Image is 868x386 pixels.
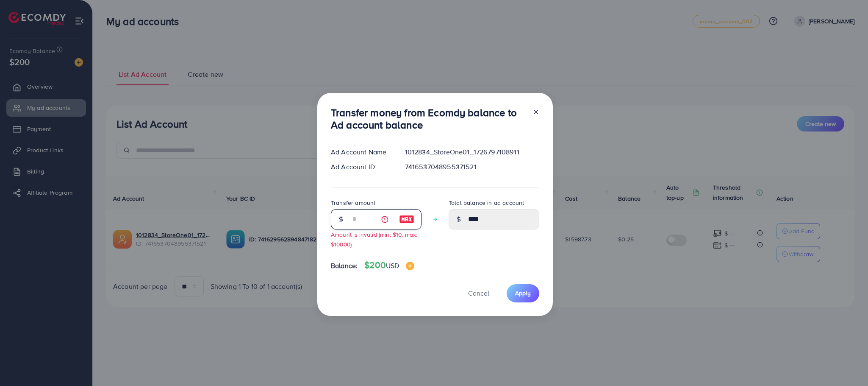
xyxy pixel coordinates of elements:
img: image [399,214,414,224]
span: Apply [515,289,531,297]
span: Cancel [468,288,489,298]
span: Balance: [331,261,358,271]
img: image [406,262,414,270]
label: Total balance in ad account [449,199,524,207]
div: 7416537048955371521 [398,162,546,172]
div: Ad Account ID [324,162,398,172]
label: Transfer amount [331,199,375,207]
iframe: Chat [832,348,862,380]
small: Amount is invalid (min: $10, max: $10000) [331,230,417,248]
div: Ad Account Name [324,147,398,157]
button: Cancel [458,284,500,302]
button: Apply [507,284,539,302]
h4: $200 [364,260,414,271]
div: 1012834_StoreOne01_1726797108911 [398,147,546,157]
span: USD [386,261,399,270]
h3: Transfer money from Ecomdy balance to Ad account balance [331,106,526,131]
